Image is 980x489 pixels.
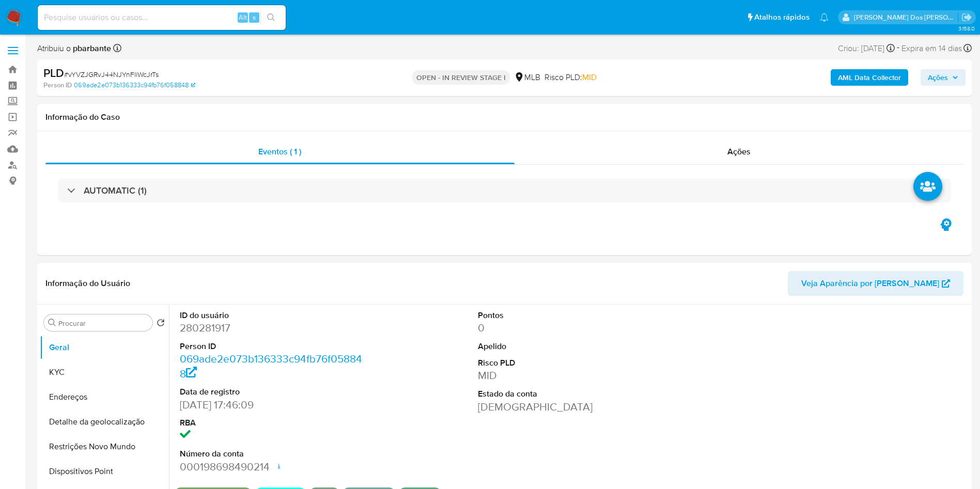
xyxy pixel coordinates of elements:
[71,42,111,54] b: pbarbante
[253,12,256,22] span: s
[801,271,939,296] span: Veja Aparência por [PERSON_NAME]
[901,43,962,54] span: Expira em 14 dias
[854,12,958,22] p: priscilla.barbante@mercadopago.com.br
[754,12,810,23] span: Atalhos rápidos
[180,460,368,474] dd: 000198698490214
[478,368,666,383] dd: MID
[40,409,169,434] button: Detalhe da geolocalização
[40,335,169,360] button: Geral
[961,12,972,23] a: Sair
[582,71,597,83] span: MID
[788,271,963,296] button: Veja Aparência por [PERSON_NAME]
[40,459,169,484] button: Dispositivos Point
[921,69,966,86] button: Ações
[64,69,159,80] span: # vYVZJGRvJ44NJYnFliWcJrTs
[45,112,963,122] h1: Informação do Caso
[260,10,282,25] button: search-icon
[40,360,169,385] button: KYC
[40,434,169,459] button: Restrições Novo Mundo
[478,357,666,369] dt: Risco PLD
[478,310,666,321] dt: Pontos
[897,41,899,55] span: -
[478,321,666,335] dd: 0
[838,41,895,55] div: Criou: [DATE]
[180,448,368,460] dt: Número da conta
[45,278,130,289] h1: Informação do Usuário
[180,386,368,398] dt: Data de registro
[831,69,908,86] button: AML Data Collector
[820,13,829,22] a: Notificações
[180,417,368,429] dt: RBA
[40,385,169,409] button: Endereços
[180,351,362,381] a: 069ade2e073b136333c94fb76f058848
[514,72,540,83] div: MLB
[838,69,901,86] b: AML Data Collector
[478,341,666,352] dt: Apelido
[37,43,111,54] span: Atribuiu o
[38,11,286,24] input: Pesquise usuários ou casos...
[180,341,368,352] dt: Person ID
[478,400,666,414] dd: [DEMOGRAPHIC_DATA]
[545,72,597,83] span: Risco PLD:
[412,70,510,85] p: OPEN - IN REVIEW STAGE I
[180,321,368,335] dd: 280281917
[43,65,64,81] b: PLD
[928,69,948,86] span: Ações
[478,388,666,400] dt: Estado da conta
[74,81,195,90] a: 069ade2e073b136333c94fb76f058848
[239,12,247,22] span: Alt
[84,185,147,196] h3: AUTOMATIC (1)
[58,319,148,328] input: Procurar
[258,146,301,157] span: Eventos ( 1 )
[48,319,56,327] button: Procurar
[727,146,751,157] span: Ações
[180,310,368,321] dt: ID do usuário
[58,179,951,202] div: AUTOMATIC (1)
[180,398,368,412] dd: [DATE] 17:46:09
[157,319,165,330] button: Retornar ao pedido padrão
[43,81,72,90] b: Person ID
